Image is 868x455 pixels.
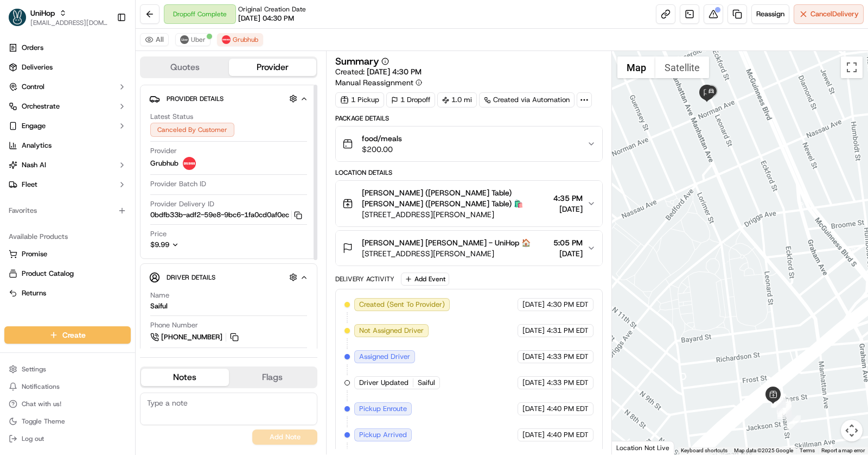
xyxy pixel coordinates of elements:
span: [DATE] [96,197,118,206]
span: Grubhub [233,35,258,44]
button: Driver Details [149,268,308,286]
span: Orders [22,43,43,53]
div: Saiful [150,301,168,311]
button: Engage [4,117,131,135]
button: Reassign [751,4,789,24]
img: 4281594248423_2fcf9dad9f2a874258b8_72.png [23,103,42,123]
a: Powered byPylon [76,268,131,277]
span: Assigned Driver [359,352,410,362]
button: Fleet [4,176,131,193]
span: [DATE] [553,248,583,259]
span: 5:05 PM [553,237,583,248]
span: Product Catalog [22,269,74,279]
span: Saiful [418,378,435,388]
button: Uber [175,33,210,46]
a: Analytics [4,137,131,154]
span: [DATE] [96,168,118,176]
button: See all [168,138,197,151]
span: Driver Updated [359,378,409,388]
button: Start new chat [184,106,197,119]
button: Log out [4,431,131,446]
span: Grubhub [150,159,178,168]
div: Location Details [335,168,603,177]
span: $9.99 [150,240,169,249]
span: [DATE] [553,204,583,214]
img: Asif Zaman Khan [11,157,28,175]
a: Returns [9,288,126,298]
button: [PERSON_NAME] ([PERSON_NAME] Table) [PERSON_NAME] ([PERSON_NAME] Table) 🛍️[STREET_ADDRESS][PERSON... [336,181,602,226]
a: Report a map error [821,447,865,453]
button: Control [4,78,131,96]
span: 4:33 PM EDT [547,352,589,362]
span: Orchestrate [22,102,60,111]
button: Add Event [401,273,449,286]
div: Start new chat [49,103,178,114]
button: food/meals$200.00 [336,127,602,161]
img: Nash [11,10,33,32]
span: Created (Sent To Provider) [359,300,445,309]
span: [PHONE_NUMBER] [161,332,222,342]
button: CancelDelivery [794,4,864,24]
span: • [90,197,94,206]
button: Flags [229,369,317,386]
div: 5 [777,403,792,417]
a: Orders [4,39,131,56]
div: 4 [777,405,792,419]
span: Toggle Theme [22,417,65,426]
span: Not Assigned Driver [359,326,424,336]
button: Keyboard shortcuts [681,447,727,454]
span: Map data ©2025 Google [734,447,793,453]
button: Quotes [141,59,229,76]
a: Promise [9,249,126,259]
button: Nash AI [4,156,131,174]
span: [DATE] [522,404,545,414]
button: Manual Reassignment [335,77,422,88]
a: Deliveries [4,59,131,76]
span: [DATE] [522,300,545,309]
span: [DATE] [522,430,545,440]
div: Package Details [335,114,603,123]
button: Settings [4,362,131,377]
span: Created: [335,66,422,77]
span: Chat with us! [22,400,61,408]
span: 4:40 PM EDT [547,430,589,440]
span: Control [22,82,44,92]
button: Create [4,326,131,344]
button: Provider [229,59,317,76]
span: Pickup Arrived [359,430,407,440]
div: We're available if you need us! [49,114,149,123]
div: 3 [777,400,791,414]
span: Provider Details [167,94,224,103]
div: 6 [772,394,786,408]
span: Provider Delivery ID [150,199,214,209]
span: Original Creation Date [238,5,306,14]
img: Masood Aslam [11,187,28,204]
button: Promise [4,245,131,263]
span: Log out [22,434,44,443]
button: Notifications [4,379,131,394]
span: Promise [22,249,47,259]
span: 4:35 PM [553,193,583,204]
span: Name [150,290,169,300]
span: Driver Details [167,273,215,282]
span: 4:40 PM EDT [547,404,589,414]
span: Manual Reassignment [335,77,413,88]
span: [DATE] [522,326,545,336]
a: 📗Knowledge Base [7,238,87,257]
span: food/meals [362,133,402,144]
div: Favorites [4,202,131,219]
p: Welcome 👋 [11,43,197,60]
div: 1 Pickup [335,92,384,108]
span: Price [150,229,167,239]
img: 1736555255976-a54dd68f-1ca7-489b-9aae-adbdc363a1c4 [22,198,30,206]
button: [PERSON_NAME] [PERSON_NAME] - UniHop 🏠[STREET_ADDRESS][PERSON_NAME]5:05 PM[DATE] [336,231,602,266]
a: 💻API Documentation [87,238,178,257]
span: API Documentation [103,242,174,253]
input: Got a question? Start typing here... [28,69,195,81]
div: 1 Dropoff [386,92,435,108]
div: 📗 [11,243,20,252]
a: Created via Automation [479,92,575,108]
span: Engage [22,121,46,131]
span: Settings [22,365,46,374]
button: Orchestrate [4,98,131,115]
